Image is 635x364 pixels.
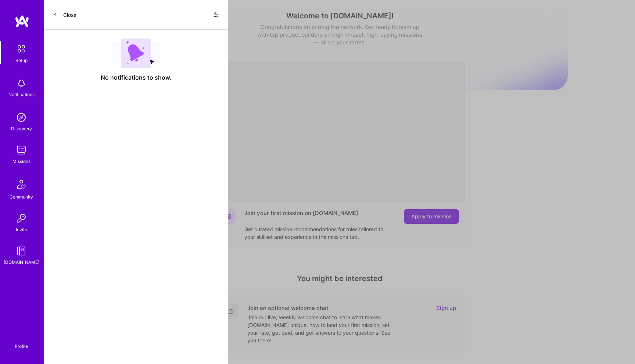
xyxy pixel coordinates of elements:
img: Invite [14,211,29,226]
div: [DOMAIN_NAME] [4,258,39,266]
img: bell [14,76,29,91]
img: Community [12,175,30,193]
img: guide book [14,244,29,258]
div: Invite [16,226,27,233]
a: Profile [12,335,31,349]
img: setup [14,41,29,57]
div: Setup [15,57,28,64]
div: Discovery [11,125,32,132]
img: teamwork [14,143,29,157]
div: Profile [15,342,28,349]
img: empty [112,39,160,68]
img: discovery [14,110,29,125]
div: Notifications [8,91,35,98]
img: logo [15,15,29,28]
span: No notifications to show. [101,74,172,81]
button: Close [53,9,76,21]
div: Missions [12,157,31,165]
div: Community [10,193,33,201]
